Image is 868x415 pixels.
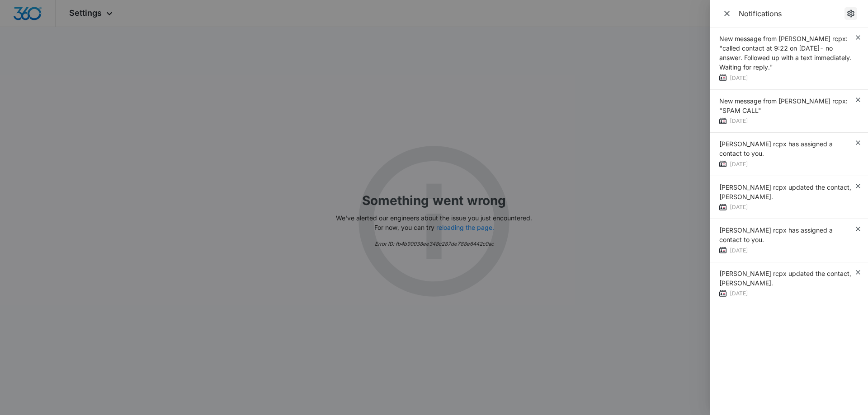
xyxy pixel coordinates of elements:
[719,246,854,256] div: [DATE]
[100,53,152,59] div: Keywords by Traffic
[90,52,97,60] img: tab_keywords_by_traffic_grey.svg
[719,97,848,114] span: New message from [PERSON_NAME] rcpx: "SPAM CALL"
[739,9,844,19] div: Notifications
[24,52,32,60] img: tab_domain_overview_orange.svg
[25,14,44,22] div: v 4.0.25
[719,140,833,157] span: [PERSON_NAME] rcpx has assigned a contact to you.
[719,183,851,201] span: [PERSON_NAME] rcpx updated the contact, [PERSON_NAME].
[719,226,833,243] span: [PERSON_NAME] rcpx has assigned a contact to you.
[719,270,851,287] span: [PERSON_NAME] rcpx updated the contact, [PERSON_NAME].
[844,7,857,20] a: Notification Settings
[24,23,99,31] div: Domain: [DOMAIN_NAME]
[34,53,81,59] div: Domain Overview
[14,23,22,31] img: website_grey.svg
[719,74,854,83] div: [DATE]
[14,14,22,22] img: logo_orange.svg
[719,203,854,212] div: [DATE]
[719,289,854,298] div: [DATE]
[721,7,733,20] button: Close
[719,160,854,169] div: [DATE]
[719,117,854,126] div: [DATE]
[719,35,852,71] span: New message from [PERSON_NAME] rcpx: "called contact at 9:22 on [DATE]- no answer. Followed up wi...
